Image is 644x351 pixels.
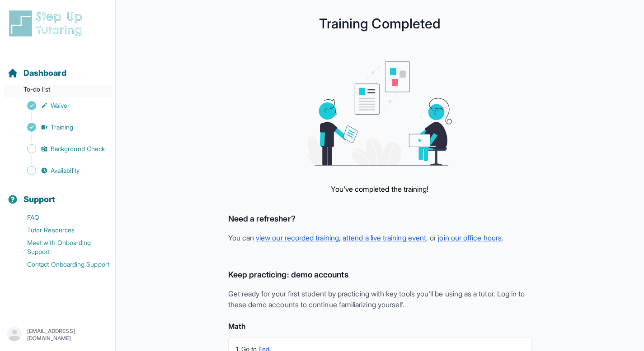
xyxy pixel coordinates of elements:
span: Waiver [51,101,70,110]
span: Background Check [51,144,105,153]
h1: Training Completed [134,18,626,29]
a: FAQ [7,211,115,224]
a: Availability [7,164,115,177]
span: Dashboard [24,67,66,79]
p: To-do list [4,85,112,97]
img: meeting graphic [308,61,452,166]
a: Waiver [7,99,115,112]
button: [EMAIL_ADDRESS][DOMAIN_NAME] [7,327,108,343]
a: Background Check [7,143,115,155]
p: You can , , or . [228,232,532,243]
a: view our recorded training [256,233,339,242]
button: Dashboard [4,52,112,83]
span: Availability [51,166,80,175]
a: Training [7,121,115,134]
span: Support [24,193,56,206]
button: Support [4,179,112,209]
p: Get ready for your first student by practicing with key tools you'll be using as a tutor. Log in ... [228,288,532,310]
p: You've completed the training! [331,184,428,194]
a: Tutor Resources [7,224,115,236]
a: join our office hours [438,233,501,242]
a: Contact Onboarding Support [7,258,115,271]
h3: Need a refresher? [228,212,532,225]
a: Meet with Onboarding Support [7,236,115,258]
a: attend a live training event [343,233,426,242]
a: Dashboard [7,67,66,79]
p: [EMAIL_ADDRESS][DOMAIN_NAME] [27,328,108,342]
h3: Keep practicing: demo accounts [228,268,532,281]
span: Training [51,123,74,132]
h4: Math [228,321,532,332]
img: logo [7,9,88,38]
